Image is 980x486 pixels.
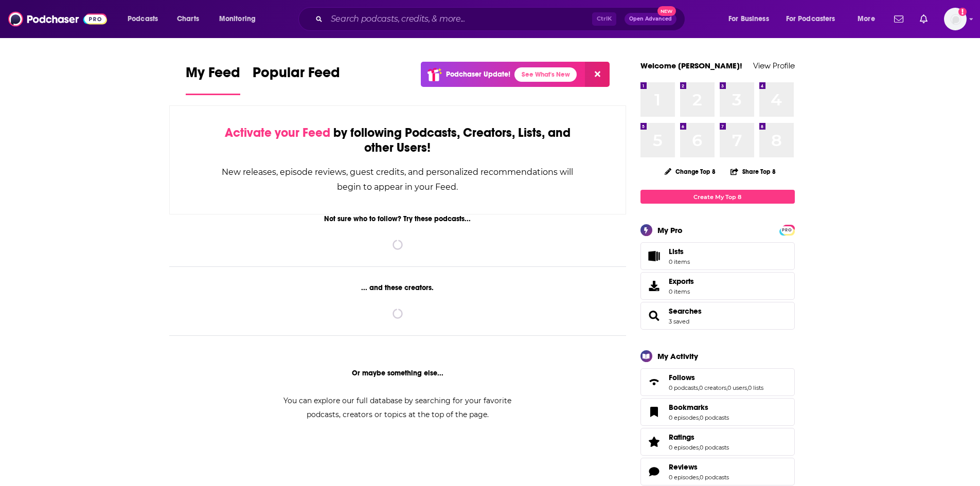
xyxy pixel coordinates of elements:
button: open menu [779,11,850,27]
button: Show profile menu [944,8,967,30]
span: Bookmarks [640,398,795,426]
span: 0 items [669,258,690,265]
img: User Profile [944,8,967,30]
a: Reviews [644,464,665,479]
a: Bookmarks [644,405,665,419]
span: Ctrl K [592,12,616,26]
a: 3 saved [669,318,689,325]
span: Ratings [669,433,694,442]
span: Follows [640,368,795,396]
a: My Feed [186,64,240,95]
div: Or maybe something else... [169,369,627,377]
span: Bookmarks [669,403,708,412]
span: Monitoring [219,12,256,26]
span: New [657,6,676,16]
span: Charts [177,12,199,26]
span: Searches [640,302,795,330]
span: Podcasts [128,12,158,26]
span: Exports [644,279,665,293]
a: Show notifications dropdown [890,10,907,28]
span: Activate your Feed [225,125,330,140]
span: For Podcasters [786,12,835,26]
div: by following Podcasts, Creators, Lists, and other Users! [221,125,575,155]
span: Open Advanced [629,16,672,22]
a: 0 podcasts [700,414,729,421]
span: My Feed [186,64,240,87]
span: Reviews [669,462,698,472]
button: open menu [120,11,171,27]
a: Show notifications dropdown [916,10,932,28]
a: 0 episodes [669,444,699,451]
div: ... and these creators. [169,283,627,292]
a: Exports [640,272,795,300]
span: 0 items [669,288,694,295]
a: Follows [644,375,665,389]
a: Searches [669,307,702,316]
button: Change Top 8 [658,165,722,178]
button: open menu [721,11,782,27]
span: Follows [669,373,695,382]
a: 0 episodes [669,414,699,421]
span: Lists [644,249,665,263]
a: See What's New [514,67,577,82]
a: 0 creators [699,384,726,391]
div: New releases, episode reviews, guest credits, and personalized recommendations will begin to appe... [221,165,575,194]
span: , [698,384,699,391]
a: Searches [644,309,665,323]
a: Ratings [669,433,729,442]
a: Popular Feed [253,64,340,95]
div: Search podcasts, credits, & more... [308,7,695,31]
div: My Activity [657,351,698,361]
span: More [858,12,875,26]
span: , [699,414,700,421]
button: open menu [212,11,269,27]
span: PRO [781,226,793,234]
button: Open AdvancedNew [625,13,676,25]
span: , [699,444,700,451]
button: open menu [850,11,888,27]
div: You can explore our full database by searching for your favorite podcasts, creators or topics at ... [271,394,524,422]
span: Ratings [640,428,795,456]
a: Follows [669,373,763,382]
svg: Add a profile image [958,8,967,16]
a: 0 lists [748,384,763,391]
a: 0 podcasts [700,444,729,451]
span: Lists [669,247,690,256]
a: Lists [640,242,795,270]
a: Welcome [PERSON_NAME]! [640,61,742,70]
a: Create My Top 8 [640,190,795,204]
img: Podchaser - Follow, Share and Rate Podcasts [8,9,107,29]
span: , [699,474,700,481]
a: 0 podcasts [669,384,698,391]
span: Lists [669,247,684,256]
a: 0 users [727,384,747,391]
a: Bookmarks [669,403,729,412]
input: Search podcasts, credits, & more... [327,11,592,27]
a: Reviews [669,462,729,472]
p: Podchaser Update! [446,70,510,79]
span: Reviews [640,458,795,485]
span: , [726,384,727,391]
span: Exports [669,277,694,286]
div: Not sure who to follow? Try these podcasts... [169,214,627,223]
a: PRO [781,226,793,233]
a: Ratings [644,435,665,449]
span: Popular Feed [253,64,340,87]
span: For Business [728,12,769,26]
button: Share Top 8 [730,161,776,182]
span: Logged in as GregKubie [944,8,967,30]
div: My Pro [657,225,683,235]
a: 0 episodes [669,474,699,481]
a: Charts [170,11,205,27]
a: View Profile [753,61,795,70]
span: , [747,384,748,391]
a: 0 podcasts [700,474,729,481]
